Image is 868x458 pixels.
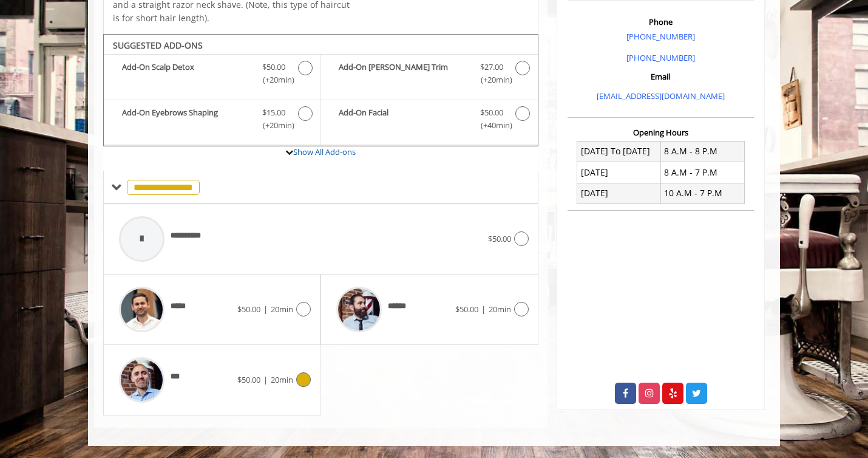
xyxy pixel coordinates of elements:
b: Add-On [PERSON_NAME] Trim [339,61,467,86]
td: [DATE] To [DATE] [577,141,661,162]
label: Add-On Scalp Detox [110,61,314,89]
b: Add-On Scalp Detox [122,61,250,86]
span: $15.00 [262,106,285,119]
span: 20min [489,304,511,315]
span: $50.00 [455,304,478,315]
span: $27.00 [480,61,503,73]
a: Show All Add-ons [293,146,356,157]
span: | [263,304,268,315]
label: Add-On Facial [327,106,531,135]
span: $50.00 [262,61,285,73]
h3: Opening Hours [568,128,754,137]
a: [PHONE_NUMBER] [626,52,695,63]
b: Add-On Eyebrows Shaping [122,106,250,132]
span: (+20min ) [256,119,292,132]
a: [PHONE_NUMBER] [626,31,695,42]
span: | [481,304,486,315]
span: (+40min ) [473,119,509,132]
span: 20min [271,304,293,315]
span: $50.00 [237,304,260,315]
td: [DATE] [577,183,661,203]
span: $50.00 [237,374,260,385]
span: $50.00 [480,106,503,119]
td: [DATE] [577,162,661,183]
div: The Made Man Senior Barber Haircut Add-onS [103,34,538,147]
td: 10 A.M - 7 P.M [660,183,744,203]
label: Add-On Eyebrows Shaping [110,106,314,135]
td: 8 A.M - 7 P.M [660,162,744,183]
label: Add-On Beard Trim [327,61,531,89]
b: SUGGESTED ADD-ONS [113,39,203,51]
span: (+20min ) [473,73,509,86]
h3: Phone [571,18,751,26]
td: 8 A.M - 8 P.M [660,141,744,162]
span: | [263,374,268,385]
b: Add-On Facial [339,106,467,132]
span: (+20min ) [256,73,292,86]
h3: Email [571,72,751,81]
span: 20min [271,374,293,385]
span: $50.00 [488,233,511,244]
a: [EMAIL_ADDRESS][DOMAIN_NAME] [597,91,725,101]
